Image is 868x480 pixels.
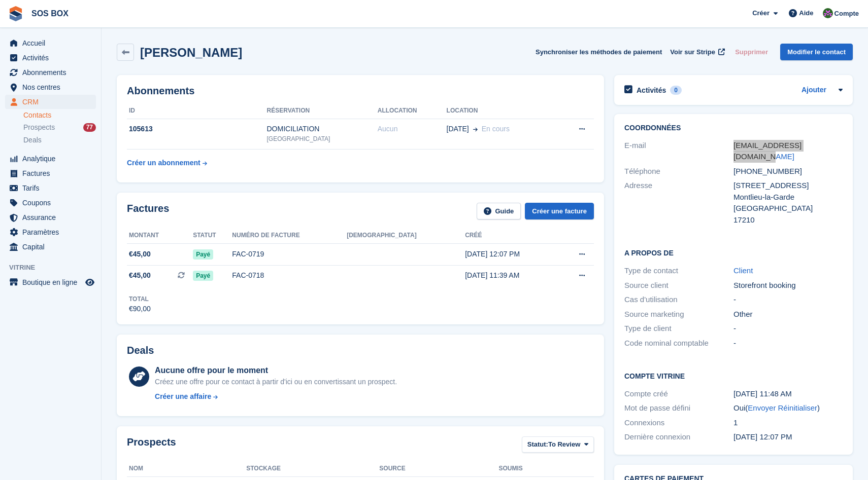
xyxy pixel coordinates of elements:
th: Nom [127,461,246,477]
a: Créer une facture [525,203,594,219]
div: [DATE] 11:48 AM [733,388,843,400]
a: Contacts [23,110,96,120]
a: menu [5,80,96,94]
div: 77 [83,123,96,132]
th: ID [127,103,267,119]
div: Other [733,309,843,320]
span: Boutique en ligne [22,275,83,289]
span: Vitrine [9,263,101,273]
a: SOS BOX [27,5,73,22]
div: E-mail [624,140,733,163]
div: Cas d'utilisation [624,294,733,306]
a: menu [5,166,96,180]
span: Tarifs [22,181,83,195]
h2: Coordonnées [624,124,843,132]
div: Mot de passe défini [624,402,733,414]
a: menu [5,152,96,166]
a: Créer une affaire [155,391,397,402]
div: [DATE] 12:07 PM [465,249,558,260]
div: Type de client [624,323,733,335]
a: menu [5,225,96,239]
a: Guide [477,203,521,219]
span: Nos centres [22,80,83,94]
div: Créer un abonnement [127,158,201,168]
button: Synchroniser les méthodes de paiement [536,44,662,60]
span: Accueil [22,36,83,50]
h2: Compte vitrine [624,371,843,381]
div: 0 [670,86,682,95]
th: [DEMOGRAPHIC_DATA] [347,228,465,244]
th: Créé [465,228,558,244]
a: Ajouter [802,85,826,96]
div: Créez une offre pour ce contact à partir d'ici ou en convertissant un prospect. [155,377,397,387]
div: Créer une affaire [155,391,211,402]
h2: [PERSON_NAME] [140,46,242,59]
span: En cours [482,125,510,133]
h2: A propos de [624,247,843,257]
img: stora-icon-8386f47178a22dfd0bd8f6a31ec36ba5ce8667c1dd55bd0f319d3a0aa187defe.svg [8,6,23,21]
span: Abonnements [22,65,83,80]
h2: Prospects [127,436,176,455]
span: Voir sur Stripe [670,47,715,57]
span: Paramètres [22,225,83,239]
div: Téléphone [624,166,733,177]
h2: Activités [637,86,666,95]
a: menu [5,36,96,50]
th: Source [379,461,498,477]
span: €45,00 [129,249,151,260]
span: Activités [22,51,83,65]
div: Type de contact [624,265,733,277]
h2: Factures [127,203,169,219]
a: Client [733,266,753,275]
span: Aide [799,8,813,18]
a: Modifier le contact [780,44,853,60]
div: [GEOGRAPHIC_DATA] [733,203,843,214]
span: Payé [193,249,213,260]
th: Soumis [498,461,552,477]
div: Aucune offre pour le moment [155,364,397,377]
button: Statut: To Review [522,436,594,453]
div: Total [129,294,151,304]
div: Dernière connexion [624,431,733,443]
a: Envoyer Réinitialiser [748,403,817,412]
a: menu [5,275,96,289]
span: CRM [22,95,83,109]
th: Réservation [267,103,378,119]
div: Source client [624,280,733,291]
div: - [733,338,843,349]
span: €45,00 [129,270,151,281]
th: Montant [127,228,193,244]
div: FAC-0718 [232,270,347,281]
span: Compte [834,9,859,19]
div: Adresse [624,180,733,226]
th: Stockage [246,461,379,477]
div: Storefront booking [733,280,843,291]
a: menu [5,210,96,225]
div: [GEOGRAPHIC_DATA] [267,134,378,143]
div: Connexions [624,417,733,429]
div: Oui [733,402,843,414]
div: Source marketing [624,309,733,320]
span: Créer [752,8,770,18]
a: menu [5,181,96,195]
button: Supprimer [731,44,772,60]
a: Voir sur Stripe [666,44,727,60]
div: - [733,294,843,306]
div: - [733,323,843,335]
img: ALEXANDRE SOUBIRA [823,8,833,18]
div: Code nominal comptable [624,338,733,349]
span: Factures [22,166,83,180]
a: menu [5,51,96,65]
div: Compte créé [624,388,733,400]
h2: Deals [127,345,154,356]
div: 17210 [733,214,843,226]
a: Créer un abonnement [127,154,207,172]
a: Prospects 77 [23,122,96,133]
span: Statut: [527,439,548,450]
a: menu [5,95,96,109]
div: [DATE] 11:39 AM [465,270,558,281]
span: Payé [193,271,213,281]
span: Prospects [23,123,55,132]
div: 1 [733,417,843,429]
span: To Review [548,439,580,450]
